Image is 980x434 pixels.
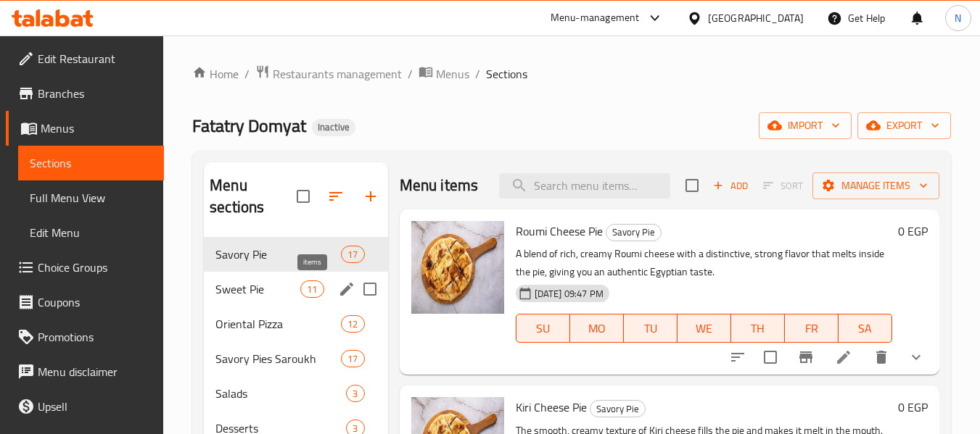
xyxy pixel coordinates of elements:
div: Inactive [312,119,355,136]
span: Savory Pies Saroukh [215,350,341,367]
button: import [759,112,852,139]
a: Restaurants management [255,64,402,83]
span: Savory Pie [590,401,645,417]
span: Menus [41,120,152,137]
span: [DATE] 09:47 PM [529,287,609,301]
span: Inactive [312,121,355,133]
span: MO [576,318,618,339]
div: Savory Pie [606,224,662,241]
div: Oriental Pizza12 [204,306,387,341]
span: Manage items [824,177,928,195]
h2: Menu sections [210,175,296,218]
span: TH [737,318,779,339]
p: A blend of rich, creamy Roumi cheese with a distinctive, strong flavor that melts inside the pie,... [516,245,892,281]
button: SU [516,314,570,343]
a: Sections [18,146,164,180]
svg: Show Choices [907,349,925,366]
span: 12 [342,317,363,331]
div: Sweet Pie11edit [204,272,387,306]
span: Coupons [38,293,152,311]
button: WE [678,314,731,343]
button: edit [336,278,358,300]
span: Select all sections [288,181,318,212]
span: SU [522,318,564,339]
a: Coupons [6,285,164,320]
span: Promotions [38,328,152,346]
button: TU [624,314,678,343]
span: Branches [38,85,152,102]
h6: 0 EGP [898,221,928,241]
span: TU [630,318,672,339]
a: Menu disclaimer [6,354,164,389]
button: Manage items [812,172,939,199]
span: Add [711,178,750,194]
span: N [955,10,961,26]
button: show more [899,340,934,375]
span: Kiri Cheese Pie [516,396,587,418]
button: Add section [353,179,388,214]
a: Edit Menu [18,215,164,250]
span: Sweet Pie [215,280,300,298]
span: Menu disclaimer [38,363,152,380]
h6: 0 EGP [898,397,928,417]
span: Fatatry Domyat [192,109,306,142]
button: FR [785,314,839,343]
div: [GEOGRAPHIC_DATA] [708,10,804,26]
span: 3 [347,387,363,401]
span: Restaurants management [273,65,402,83]
span: SA [844,318,886,339]
div: items [341,246,364,263]
a: Upsell [6,389,164,424]
span: Select section [677,170,707,201]
div: Savory Pie17 [204,237,387,272]
button: Add [707,175,754,197]
span: Salads [215,385,346,402]
span: Add item [707,175,754,197]
span: Upsell [38,398,152,415]
nav: breadcrumb [192,64,951,83]
a: Edit Restaurant [6,41,164,76]
button: MO [570,314,624,343]
li: / [244,65,250,83]
a: Choice Groups [6,250,164,285]
span: Full Menu View [30,189,152,206]
img: Roumi Cheese Pie [411,221,504,314]
button: delete [864,340,899,375]
a: Branches [6,76,164,111]
a: Full Menu View [18,180,164,215]
span: Select section first [754,175,812,197]
span: Oriental Pizza [215,315,341,333]
span: Edit Menu [30,224,152,241]
button: Branch-specific-item [788,340,823,375]
a: Menus [6,111,164,146]
span: Choice Groups [38,259,152,276]
div: Savory Pie [590,400,646,417]
span: 11 [301,283,323,296]
span: 17 [342,248,363,262]
span: 17 [342,352,363,366]
span: WE [683,318,725,339]
a: Promotions [6,320,164,354]
span: Savory Pie [215,246,341,263]
div: items [341,350,364,367]
span: Sort sections [318,179,353,214]
span: export [869,117,939,135]
span: Sections [486,65,527,83]
input: search [499,173,670,199]
span: Savory Pie [606,224,661,241]
button: TH [731,314,785,343]
div: Salads3 [204,376,387,411]
li: / [475,65,480,83]
button: SA [839,314,892,343]
h2: Menu items [400,175,479,196]
div: Menu-management [551,9,640,27]
li: / [408,65,413,83]
a: Menus [419,64,469,83]
a: Home [192,65,239,83]
div: items [346,385,364,402]
div: Savory Pies Saroukh17 [204,341,387,376]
